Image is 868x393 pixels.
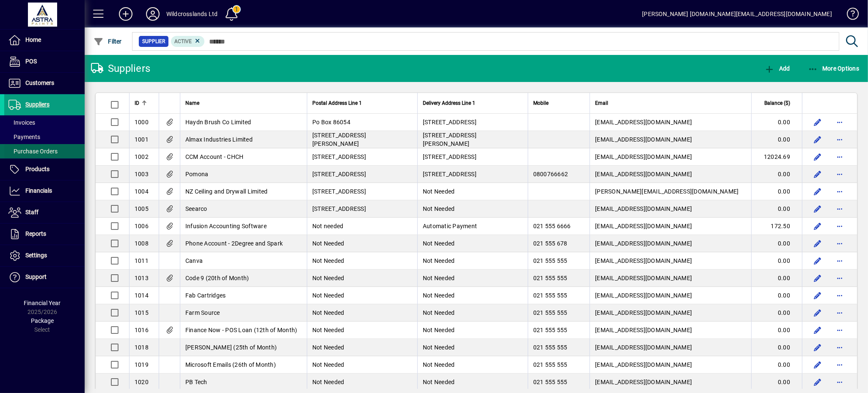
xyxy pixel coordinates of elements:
button: More options [833,289,846,302]
span: [STREET_ADDRESS] [423,153,477,160]
span: Automatic Payment [423,223,477,229]
a: POS [4,51,85,72]
mat-chip: Activation Status: Active [171,36,205,47]
td: 0.00 [751,235,802,252]
span: 1004 [135,188,149,195]
span: Balance ($) [764,98,790,108]
td: 0.00 [751,374,802,391]
span: Canva [185,257,203,264]
a: Invoices [4,115,85,130]
a: Products [4,159,85,180]
span: 021 555 555 [533,344,568,351]
span: 1019 [135,361,149,368]
a: Reports [4,224,85,245]
a: Staff [4,202,85,223]
span: Delivery Address Line 1 [423,98,475,108]
span: Not Needed [423,292,455,299]
span: Not Needed [312,240,344,247]
span: Not Needed [423,240,455,247]
button: More options [833,323,846,337]
span: Pomona [185,171,209,177]
span: Not Needed [312,344,344,351]
button: More options [833,115,846,129]
button: More Options [806,61,862,76]
td: 0.00 [751,183,802,200]
span: Not Needed [423,327,455,333]
span: Financials [25,187,52,194]
span: Package [31,317,54,324]
span: Not Needed [312,275,344,281]
span: Fab Cartridges [185,292,226,299]
td: 0.00 [751,200,802,218]
button: More options [833,237,846,250]
span: 1013 [135,275,149,281]
span: 1002 [135,153,149,160]
span: 1014 [135,292,149,299]
button: Edit [811,150,824,164]
span: [STREET_ADDRESS][PERSON_NAME] [423,132,477,147]
button: More options [833,375,846,389]
span: Farm Source [185,309,220,316]
button: Edit [811,115,824,129]
span: Finance Now - POS Loan (12th of Month) [185,327,298,333]
td: 0.00 [751,252,802,270]
span: [PERSON_NAME] (25th of Month) [185,344,277,351]
span: Not Needed [423,257,455,264]
span: Home [25,36,41,43]
button: Profile [139,6,166,22]
button: More options [833,150,846,164]
span: [STREET_ADDRESS] [423,119,477,126]
span: [EMAIL_ADDRESS][DOMAIN_NAME] [595,205,692,212]
a: Payments [4,130,85,144]
span: [STREET_ADDRESS] [312,153,366,160]
span: Code 9 (20th of Month) [185,275,249,281]
span: Not Needed [423,344,455,351]
div: Suppliers [91,62,150,75]
span: 1006 [135,223,149,229]
td: 0.00 [751,270,802,287]
span: Support [25,273,47,280]
span: [EMAIL_ADDRESS][DOMAIN_NAME] [595,275,692,281]
button: More options [833,202,846,216]
span: 1001 [135,136,149,143]
span: Add [764,65,790,72]
span: 1005 [135,205,149,212]
span: 1020 [135,379,149,385]
div: Balance ($) [757,98,798,108]
td: 0.00 [751,356,802,374]
span: NZ Ceiling and Drywall Limited [185,188,268,195]
span: 1016 [135,327,149,333]
span: Not Needed [423,309,455,316]
td: 0.00 [751,287,802,304]
td: 0.00 [751,166,802,183]
a: Knowledge Base [840,2,857,29]
td: 172.50 [751,218,802,235]
span: Name [185,98,199,108]
span: [EMAIL_ADDRESS][DOMAIN_NAME] [595,379,692,385]
button: Edit [811,237,824,250]
span: Settings [25,252,47,259]
span: [STREET_ADDRESS][PERSON_NAME] [312,132,366,147]
td: 0.00 [751,114,802,131]
span: Not Needed [423,379,455,385]
div: Wildcrosslands Ltd [166,7,218,21]
span: 021 555 555 [533,292,568,299]
div: Name [185,98,302,108]
span: [EMAIL_ADDRESS][DOMAIN_NAME] [595,153,692,160]
button: More options [833,254,846,267]
span: More Options [808,65,860,72]
td: 0.00 [751,131,802,148]
button: More options [833,358,846,371]
span: Not Needed [423,361,455,368]
span: Email [595,98,608,108]
span: [EMAIL_ADDRESS][DOMAIN_NAME] [595,240,692,247]
a: Settings [4,245,85,266]
span: Purchase Orders [8,148,58,155]
button: More options [833,133,846,146]
span: POS [25,58,37,65]
span: Not Needed [423,275,455,281]
div: Email [595,98,746,108]
span: Infusion Accounting Software [185,223,267,229]
span: Not Needed [312,361,344,368]
span: Phone Account - 2Degree and Spark [185,240,283,247]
